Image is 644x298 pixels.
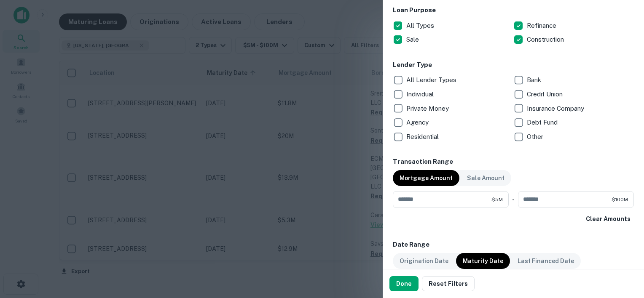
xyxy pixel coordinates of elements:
[527,21,558,31] p: Refinance
[518,256,574,266] p: Last Financed Date
[527,75,543,85] p: Bank
[527,89,564,99] p: Credit Union
[582,211,634,226] button: Clear Amounts
[406,75,458,85] p: All Lender Types
[527,117,559,128] p: Debt Fund
[512,191,515,208] div: -
[393,240,634,250] h6: Date Range
[527,132,545,142] p: Other
[527,35,566,45] p: Construction
[406,104,451,114] p: Private Money
[467,173,504,183] p: Sale Amount
[422,276,475,291] button: Reset Filters
[400,256,448,266] p: Origination Date
[612,196,628,203] span: $100M
[463,256,503,266] p: Maturity Date
[400,173,453,183] p: Mortgage Amount
[393,157,634,167] h6: Transaction Range
[406,132,440,142] p: Residential
[389,276,419,291] button: Done
[491,196,503,203] span: $5M
[406,89,435,99] p: Individual
[393,5,634,15] h6: Loan Purpose
[527,104,586,114] p: Insurance Company
[406,35,421,45] p: Sale
[602,231,644,271] iframe: Chat Widget
[406,117,430,128] p: Agency
[406,21,436,31] p: All Types
[393,60,634,70] h6: Lender Type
